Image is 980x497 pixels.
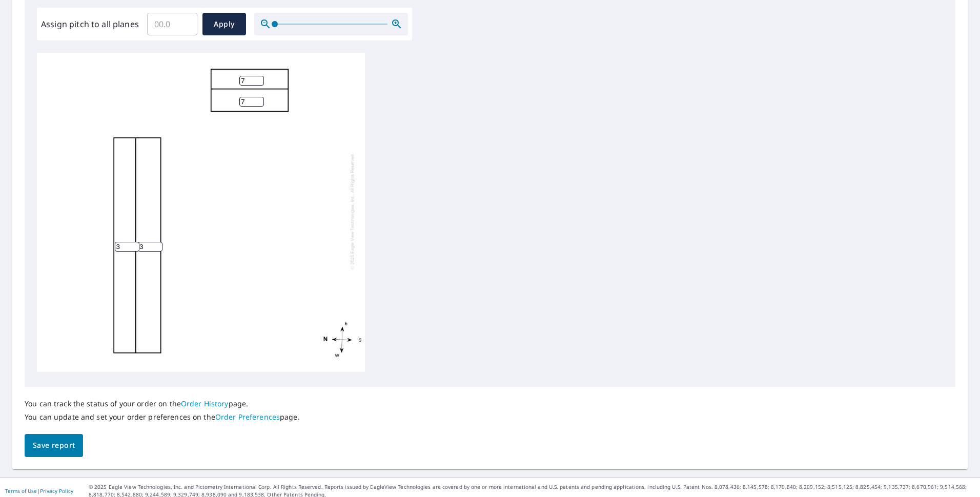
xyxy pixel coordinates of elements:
input: 00.0 [147,10,197,38]
a: Privacy Policy [40,487,73,494]
span: Apply [211,18,238,31]
p: You can update and set your order preferences on the page. [25,412,300,422]
label: Assign pitch to all planes [41,18,139,30]
a: Terms of Use [5,487,37,494]
button: Save report [25,434,83,457]
a: Order Preferences [215,412,280,422]
a: Order History [181,399,229,408]
button: Apply [202,13,246,35]
p: | [5,488,73,494]
p: You can track the status of your order on the page. [25,399,300,408]
span: Save report [33,439,75,452]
